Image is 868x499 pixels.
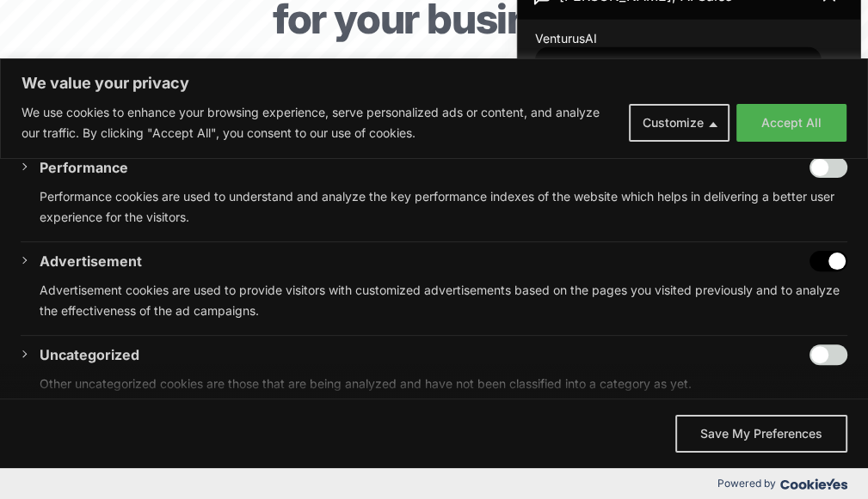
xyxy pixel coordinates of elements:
button: Accept All [736,105,846,143]
p: Performance cookies are used to understand and analyze the key performance indexes of the website... [40,186,847,228]
button: Customize [629,105,729,143]
span: VenturusAI [535,30,597,47]
span: Welcome to VenturusAI! I'm [PERSON_NAME], your AI assistant. Ready to supercharge your business w... [549,56,785,135]
input: Disable Advertisement [810,251,847,271]
button: Save My Preferences [675,415,847,453]
img: Cookieyes logo [780,478,847,490]
input: Enable Uncategorized [810,344,847,365]
button: Uncategorized [40,344,139,365]
button: Performance [40,157,128,178]
p: We value your privacy [22,74,846,94]
input: Enable Performance [810,157,847,178]
p: Advertisement cookies are used to provide visitors with customized advertisements based on the pa... [40,280,847,321]
button: Advertisement [40,251,142,271]
p: We use cookies to enhance your browsing experience, serve personalized ads or content, and analyz... [22,103,616,144]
